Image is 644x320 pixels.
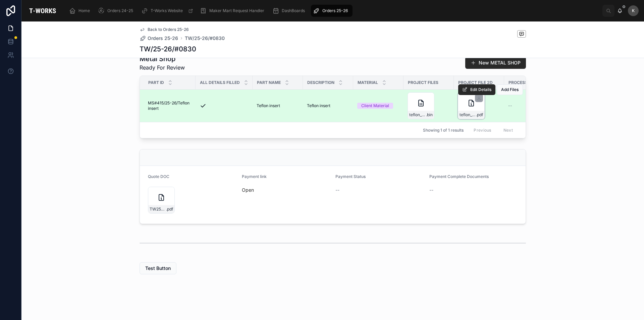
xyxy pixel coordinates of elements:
[311,5,353,17] a: Orders 25-26
[322,8,348,13] span: Orders 25-26
[307,80,334,85] span: Description
[242,174,267,179] span: Payment link
[150,207,166,212] span: TW25-26#0830
[501,87,519,92] span: Add Files
[107,8,133,13] span: Orders 24-25
[423,128,464,133] span: Showing 1 of 1 results
[408,80,438,85] span: Project Files
[140,63,185,72] span: Ready For Review
[148,100,192,111] span: MS#415/25-26/Teflon insert
[270,5,310,17] a: DashBoards
[148,174,169,179] span: Quote DOC
[140,35,178,42] a: Orders 25-26
[140,262,176,274] button: Test Button
[465,57,526,69] button: New METAL SHOP
[307,103,330,108] span: Teflon insert
[460,112,476,118] span: teflon_coaxial
[140,54,185,63] h1: Metal Shop
[140,27,189,32] a: Back to Orders 25-26
[145,265,171,272] span: Test Button
[185,35,225,42] a: TW/25-26/#0830
[64,3,602,18] div: scrollable content
[257,80,281,85] span: Part Name
[282,8,305,13] span: DashBoards
[335,174,366,179] span: Payment Status
[429,174,489,179] span: Payment Complete Documents
[148,35,178,42] span: Orders 25-26
[508,80,539,85] span: Process Type
[358,80,378,85] span: Material
[426,112,433,118] span: .bin
[409,112,426,118] span: teflon_coaxial
[148,27,189,32] span: Back to Orders 25-26
[139,5,197,17] a: T-Works Website
[27,5,58,16] img: App logo
[166,207,173,212] span: .pdf
[508,103,512,108] span: --
[361,103,389,109] div: Client Material
[200,80,240,85] span: All Details Filled
[257,103,280,108] span: Teflon insert
[242,187,254,193] a: Open
[151,8,183,13] span: T-Works Website
[96,5,138,17] a: Orders 24-25
[476,112,483,118] span: .pdf
[78,8,90,13] span: Home
[67,5,95,17] a: Home
[632,8,635,13] span: K
[335,187,339,193] span: --
[429,187,433,193] span: --
[458,84,495,95] button: Edit Details
[148,80,164,85] span: Part ID
[198,5,269,17] a: Maker Mart Request Handler
[470,87,491,92] span: Edit Details
[497,84,523,95] button: Add Files
[140,44,196,54] h1: TW/25-26/#0830
[209,8,264,13] span: Maker Mart Request Handler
